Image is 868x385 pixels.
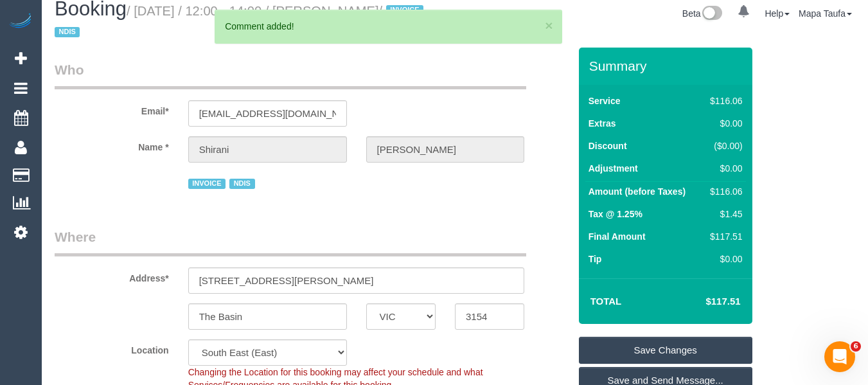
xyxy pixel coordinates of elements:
[366,136,525,163] input: Last Name*
[545,19,553,32] button: ×
[682,8,722,19] a: Beta
[188,100,347,127] input: Email*
[8,13,33,31] img: Automaid Logo
[55,228,526,256] legend: Where
[589,58,746,73] h3: Summary
[667,296,740,307] h4: $117.51
[579,337,752,364] a: Save Changes
[705,162,742,175] div: $0.00
[705,208,742,220] div: $1.45
[45,339,179,357] label: Location
[55,60,526,89] legend: Who
[589,139,627,152] label: Discount
[45,100,179,118] label: Email*
[705,117,742,130] div: $0.00
[45,136,179,154] label: Name *
[188,179,226,189] span: INVOICE
[589,230,646,243] label: Final Amount
[705,94,742,107] div: $116.06
[45,267,179,285] label: Address*
[455,303,524,330] input: Post Code*
[705,139,742,152] div: ($0.00)
[386,5,423,15] span: INVOICE
[188,303,347,330] input: Suburb*
[589,94,621,107] label: Service
[55,4,427,40] small: / [DATE] / 12:00 - 14:00 / [PERSON_NAME]
[589,162,638,175] label: Adjustment
[705,253,742,265] div: $0.00
[229,179,254,189] span: NDIS
[590,296,622,307] strong: Total
[824,341,855,372] iframe: Intercom live chat
[765,8,790,19] a: Help
[589,208,642,220] label: Tax @ 1.25%
[55,27,80,37] span: NDIS
[188,136,347,163] input: First Name*
[851,341,861,352] span: 6
[705,185,742,198] div: $116.06
[701,6,722,22] img: New interface
[225,20,551,33] div: Comment added!
[589,117,616,130] label: Extras
[705,230,742,243] div: $117.51
[589,185,686,198] label: Amount (before Taxes)
[799,8,852,19] a: Mapa Taufa
[589,253,602,265] label: Tip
